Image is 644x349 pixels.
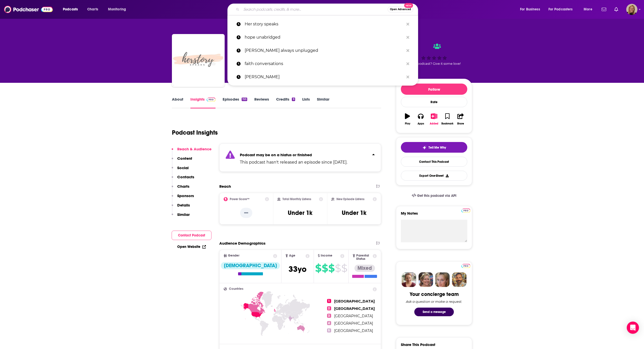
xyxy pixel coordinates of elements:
[404,3,413,8] span: New
[612,5,620,14] a: Show notifications dropdown
[457,122,464,125] div: Share
[302,97,310,108] a: Lists
[240,159,347,165] p: This podcast hasn't released an episode since [DATE].
[172,212,190,221] button: Similar
[241,5,388,13] input: Search podcasts, credits, & more...
[177,245,206,249] a: Open Website
[584,6,592,13] span: More
[172,203,190,212] button: Details
[177,193,194,198] p: Sponsors
[335,264,341,272] span: $
[334,321,373,326] span: [GEOGRAPHIC_DATA]
[390,8,411,11] span: Open Advanced
[410,291,459,297] div: Your concierge team
[401,157,467,167] a: Contact This Podcast
[315,264,321,272] span: $
[321,254,332,257] span: Income
[401,84,467,95] button: Follow
[232,4,423,15] div: Search podcasts, credits, & more...
[230,197,249,201] h2: Power Score™
[461,209,470,213] img: Podchaser Pro
[328,264,334,272] span: $
[245,18,404,31] p: Her story speaks
[580,5,599,13] button: open menu
[289,254,295,257] span: Age
[223,97,247,108] a: Episodes153
[172,231,211,240] button: Contact Podcast
[219,184,231,189] h2: Reach
[87,6,98,13] span: Charts
[327,321,331,325] span: 4
[441,122,453,125] div: Bookmark
[190,97,216,108] a: InsightsPodchaser Pro
[172,156,192,165] button: Content
[627,322,639,334] div: Open Intercom Messenger
[626,4,637,15] button: Show profile menu
[407,62,461,66] span: Good podcast? Give it some love!
[461,263,470,268] a: Pro website
[227,57,418,70] a: faith conversations
[414,110,427,128] button: Apps
[59,5,84,13] button: open menu
[327,306,331,310] span: 2
[461,208,470,213] a: Pro website
[418,272,433,287] img: Barbara Profile
[221,262,280,269] div: [DEMOGRAPHIC_DATA]
[435,272,450,287] img: Jules Profile
[177,147,211,151] p: Reach & Audience
[242,98,247,101] div: 153
[177,165,189,170] p: Social
[327,328,331,332] span: 5
[401,142,467,153] button: tell me why sparkleTell Me Why
[245,44,404,57] p: jackie always unplugged
[428,146,446,150] span: Tell Me Why
[427,110,441,128] button: Added
[227,70,418,84] a: [PERSON_NAME]
[177,174,194,179] p: Contacts
[63,6,78,13] span: Podcasts
[327,314,331,318] span: 3
[520,6,540,13] span: For Business
[177,203,190,208] p: Details
[545,5,580,13] button: open menu
[406,299,462,304] div: Ask a question or make a request.
[173,35,224,86] a: Her Story Speaks
[516,5,546,13] button: open menu
[454,110,467,128] button: Share
[327,299,331,303] span: 1
[341,264,347,272] span: $
[401,211,467,220] label: My Notes
[356,254,372,261] span: Parental Status
[245,31,404,44] p: hope unabridged
[219,144,381,172] section: Click to expand status details
[229,287,243,291] span: Countries
[172,174,194,184] button: Contacts
[401,171,467,181] button: Export One-Sheet
[452,272,467,287] img: Jon Profile
[401,342,435,347] h3: Share This Podcast
[289,264,307,274] span: 33 yo
[402,272,416,287] img: Sydney Profile
[388,6,413,12] button: Open AdvancedNew
[414,308,454,316] button: Send a message
[317,97,329,108] a: Similar
[401,110,414,128] button: Play
[177,184,189,189] p: Charts
[172,129,218,136] h1: Podcast Insights
[276,97,295,108] a: Credits9
[172,147,211,156] button: Reach & Audience
[334,306,375,311] span: [GEOGRAPHIC_DATA]
[334,314,373,318] span: [GEOGRAPHIC_DATA]
[282,197,311,201] h2: Total Monthly Listens
[240,208,252,218] p: --
[396,39,472,70] div: Good podcast? Give it some love!
[84,5,101,13] a: Charts
[322,264,328,272] span: $
[401,97,467,107] div: Rate
[227,18,418,31] a: Her story speaks
[4,5,53,14] a: Podchaser - Follow, Share and Rate Podcasts
[104,5,133,13] button: open menu
[354,265,375,272] div: Mixed
[600,5,608,14] a: Show notifications dropdown
[172,165,189,175] button: Social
